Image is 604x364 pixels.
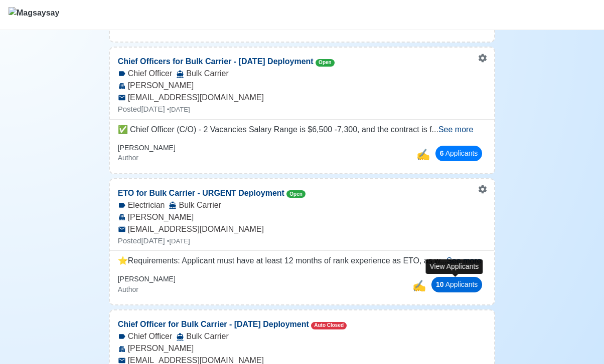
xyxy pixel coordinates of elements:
span: Chief Officer [128,330,173,342]
span: Chief Officer [128,68,173,80]
button: 10 Applicants [431,277,482,292]
span: 6 [440,149,444,157]
span: See more [438,125,473,134]
span: ... [432,125,474,134]
div: View Applicants [426,259,483,274]
div: Bulk Carrier [176,330,228,342]
small: • [DATE] [167,106,190,113]
small: Author [118,285,138,293]
p: ETO for Bulk Carrier - URGENT Deployment [110,179,314,199]
div: Posted [DATE] [110,235,495,247]
span: Open [316,59,335,67]
span: copy [416,148,430,161]
h6: [PERSON_NAME] [118,275,176,283]
small: Author [118,23,138,31]
div: [PERSON_NAME] [110,211,495,223]
div: [PERSON_NAME] [110,80,495,92]
p: Chief Officers for Bulk Carrier - [DATE] Deployment [110,48,343,68]
button: copy [410,275,427,296]
div: Bulk Carrier [169,199,221,211]
div: [EMAIL_ADDRESS][DOMAIN_NAME] [110,223,495,235]
button: Magsaysay [8,1,60,30]
button: copy [414,144,431,165]
button: 6 Applicants [435,146,483,161]
div: Bulk Carrier [176,68,228,80]
span: Electrician [128,199,165,211]
h6: [PERSON_NAME] [118,144,176,152]
small: Author [118,154,138,162]
div: [EMAIL_ADDRESS][DOMAIN_NAME] [110,92,495,104]
span: copy [412,279,426,292]
small: • [DATE] [167,237,190,245]
div: [PERSON_NAME] [110,342,495,354]
p: Chief Officer for Bulk Carrier - [DATE] Deployment [110,310,355,330]
span: 10 [436,280,444,288]
span: ⭐️Requirements: Applicant must have at least 12 months of rank experience as ETO, as w [118,256,440,265]
div: Posted [DATE] [110,104,495,115]
img: Magsaysay [9,7,59,25]
span: Open [286,190,306,198]
span: ✅ Chief Officer (C/O) - 2 Vacancies Salary Range is $6,500 -7,300, and the contract is f [118,125,432,134]
span: Auto Closed [311,322,347,329]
